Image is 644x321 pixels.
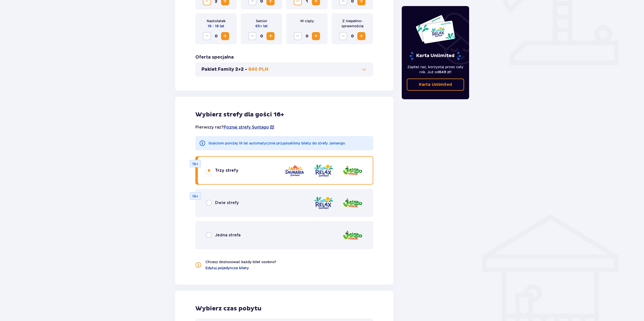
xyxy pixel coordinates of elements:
p: Karta Unlimited [409,52,462,60]
button: Zwiększ [266,32,275,40]
a: Karta Unlimited [407,79,464,91]
button: Zmniejsz [248,32,256,40]
p: Gościom poniżej 16 lat automatycznie przypisaliśmy bilety do strefy Jamango. [208,141,346,146]
h2: Wybierz strefy dla gości 16+ [195,111,373,118]
button: Zmniejsz [203,32,211,40]
p: 16+ [192,194,198,199]
p: Pierwszy raz? [195,125,275,130]
img: Relax [313,163,334,178]
span: Dwie strefy [215,200,239,206]
span: 0 [212,32,220,40]
a: Edytuj pojedyncze bilety [205,265,249,270]
img: Jamango [342,163,363,178]
p: Pakiet Family 2+2 - [201,66,247,72]
span: 0 [348,32,356,40]
img: Saunaria [284,163,305,178]
img: Relax [313,196,334,210]
span: Trzy strefy [215,168,238,173]
button: Zwiększ [221,32,229,40]
span: 0 [257,32,265,40]
p: Zapłać raz, korzystaj przez cały rok. Już od ! [407,64,464,75]
p: Karta Unlimited [419,82,452,87]
p: 640 PLN [248,66,269,72]
img: Dwie karty całoroczne do Suntago z napisem 'UNLIMITED RELAX', na białym tle z tropikalnymi liśćmi... [415,15,455,44]
h2: Wybierz czas pobytu [195,305,373,312]
p: Senior [256,18,267,23]
img: Jamango [342,228,363,242]
button: Pakiet Family 2+2 -640 PLN [201,66,367,72]
p: 16+ [192,161,198,166]
h3: Oferta specjalna [195,54,234,60]
p: Z niepełno­sprawnością [336,18,369,29]
button: Zmniejsz [339,32,347,40]
span: Jedna strefa [215,232,240,238]
span: 0 [303,32,311,40]
button: Zwiększ [312,32,320,40]
p: 16 - 18 lat [208,23,224,29]
p: Chcesz dostosować każdy bilet osobno? [205,259,276,264]
p: W ciąży [300,18,314,23]
p: Nastolatek [207,18,226,23]
p: 65+ lat [255,23,268,29]
span: 649 zł [439,70,450,74]
button: Zmniejsz [294,32,302,40]
button: Zwiększ [357,32,365,40]
img: Jamango [342,196,363,210]
a: Poznaj strefy Suntago [224,125,269,130]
